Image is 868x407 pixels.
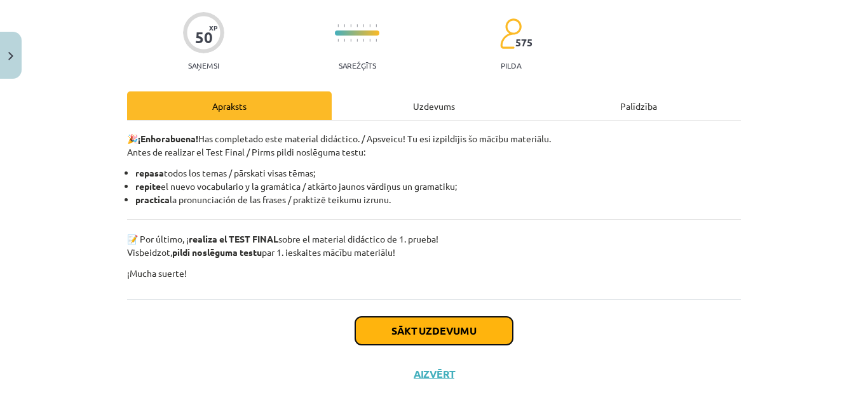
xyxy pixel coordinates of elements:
[8,52,13,60] img: icon-close-lesson-0947bae3869378f0d4975bcd49f059093ad1ed9edebbc8119c70593378902aed.svg
[499,18,522,50] img: students-c634bb4e5e11cddfef0936a35e636f08e4e9abd3cc4e673bd6f9a4125e45ecb1.svg
[339,61,376,70] p: Sarežģīts
[189,233,278,244] strong: realiza el TEST FINAL
[355,317,513,345] button: Sākt uzdevumu
[369,39,370,42] img: icon-short-line-57e1e144782c952c97e751825c79c345078a6d821885a25fce030b3d8c18986b.svg
[195,29,213,46] div: 50
[356,24,358,27] img: icon-short-line-57e1e144782c952c97e751825c79c345078a6d821885a25fce030b3d8c18986b.svg
[337,24,339,27] img: icon-short-line-57e1e144782c952c97e751825c79c345078a6d821885a25fce030b3d8c18986b.svg
[135,166,741,180] li: todos los temas / pārskati visas tēmas;
[138,133,198,144] strong: ¡Enhorabuena!
[536,91,741,120] div: Palīdzība
[135,194,170,205] b: practica
[172,246,262,258] strong: pildi noslēguma testu
[337,39,339,42] img: icon-short-line-57e1e144782c952c97e751825c79c345078a6d821885a25fce030b3d8c18986b.svg
[376,24,377,27] img: icon-short-line-57e1e144782c952c97e751825c79c345078a6d821885a25fce030b3d8c18986b.svg
[376,39,377,42] img: icon-short-line-57e1e144782c952c97e751825c79c345078a6d821885a25fce030b3d8c18986b.svg
[410,368,458,380] button: Aizvērt
[135,167,164,178] b: repasa
[135,180,161,192] b: repite
[363,24,364,27] img: icon-short-line-57e1e144782c952c97e751825c79c345078a6d821885a25fce030b3d8c18986b.svg
[350,39,351,42] img: icon-short-line-57e1e144782c952c97e751825c79c345078a6d821885a25fce030b3d8c18986b.svg
[135,180,741,193] li: el nuevo vocabulario y la gramática / atkārto jaunos vārdiņus un gramatiku;
[344,39,345,42] img: icon-short-line-57e1e144782c952c97e751825c79c345078a6d821885a25fce030b3d8c18986b.svg
[183,61,224,70] p: Saņemsi
[127,267,741,280] p: ¡Mucha suerte!
[127,91,332,120] div: Apraksts
[135,193,741,206] li: la pronunciación de las frases / praktizē teikumu izrunu.
[356,39,358,42] img: icon-short-line-57e1e144782c952c97e751825c79c345078a6d821885a25fce030b3d8c18986b.svg
[127,132,741,159] p: 🎉 Has completado este material didáctico. / Apsveicu! Tu esi izpildījis šo mācību materiālu. Ante...
[515,37,532,48] span: 575
[332,91,536,120] div: Uzdevums
[501,61,521,70] p: pilda
[369,24,370,27] img: icon-short-line-57e1e144782c952c97e751825c79c345078a6d821885a25fce030b3d8c18986b.svg
[127,232,741,259] p: 📝 Por último, ¡ sobre el material didáctico de 1. prueba! Visbeidzot, par 1. ieskaites mācību mat...
[350,24,351,27] img: icon-short-line-57e1e144782c952c97e751825c79c345078a6d821885a25fce030b3d8c18986b.svg
[344,24,345,27] img: icon-short-line-57e1e144782c952c97e751825c79c345078a6d821885a25fce030b3d8c18986b.svg
[363,39,364,42] img: icon-short-line-57e1e144782c952c97e751825c79c345078a6d821885a25fce030b3d8c18986b.svg
[209,24,217,31] span: XP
